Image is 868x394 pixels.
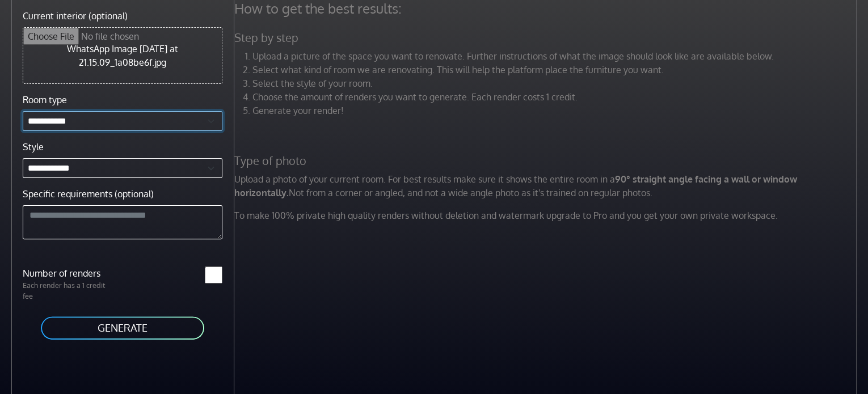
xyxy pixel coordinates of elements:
label: Current interior (optional) [23,9,128,23]
p: To make 100% private high quality renders without deletion and watermark upgrade to Pro and you g... [227,209,866,222]
button: GENERATE [40,315,205,341]
li: Generate your render! [252,104,859,117]
label: Number of renders [16,266,123,280]
h5: Step by step [227,31,866,45]
p: Each render has a 1 credit fee [16,280,123,302]
h5: Type of photo [227,154,866,168]
li: Upload a picture of the space you want to renovate. Further instructions of what the image should... [252,49,859,63]
li: Select the style of your room. [252,77,859,90]
label: Room type [23,93,67,107]
li: Choose the amount of renders you want to generate. Each render costs 1 credit. [252,90,859,104]
li: Select what kind of room we are renovating. This will help the platform place the furniture you w... [252,63,859,77]
label: Specific requirements (optional) [23,187,154,201]
p: Upload a photo of your current room. For best results make sure it shows the entire room in a Not... [227,172,866,200]
label: Style [23,140,44,154]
